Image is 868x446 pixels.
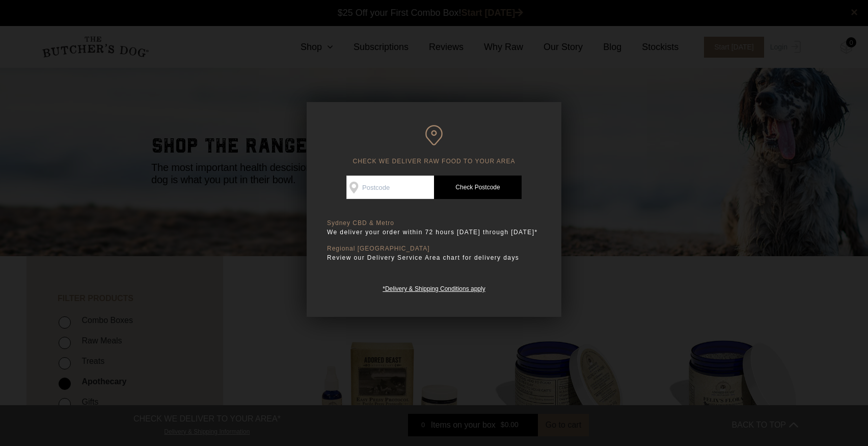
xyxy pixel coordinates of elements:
h6: CHECK WE DELIVER RAW FOOD TO YOUR AREA [327,125,541,165]
p: Regional [GEOGRAPHIC_DATA] [327,245,541,253]
a: Check Postcode [434,176,522,199]
input: Postcode [346,176,434,199]
p: Sydney CBD & Metro [327,219,541,227]
p: Review our Delivery Service Area chart for delivery days [327,253,541,263]
a: *Delivery & Shipping Conditions apply [383,283,485,292]
p: We deliver your order within 72 hours [DATE] through [DATE]* [327,227,541,237]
